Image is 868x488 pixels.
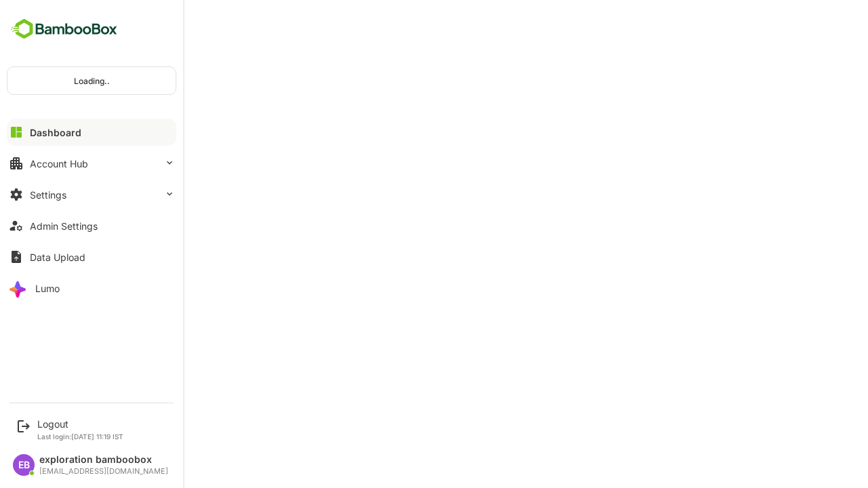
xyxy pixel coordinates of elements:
[7,67,176,94] div: Loading..
[30,158,88,169] div: Account Hub
[7,119,176,146] button: Dashboard
[7,181,176,208] button: Settings
[39,467,168,476] div: [EMAIL_ADDRESS][DOMAIN_NAME]
[7,16,121,42] img: BambooboxFullLogoMark.5f36c76dfaba33ec1ec1367b70bb1252.svg
[30,127,81,138] div: Dashboard
[37,432,123,441] p: Last login: [DATE] 11:19 IST
[39,454,168,466] div: exploration bamboobox
[13,454,35,476] div: EB
[30,220,98,232] div: Admin Settings
[7,274,176,302] button: Lumo
[37,418,123,430] div: Logout
[7,150,176,177] button: Account Hub
[35,283,60,294] div: Lumo
[30,189,66,201] div: Settings
[30,251,85,263] div: Data Upload
[7,243,176,270] button: Data Upload
[7,212,176,239] button: Admin Settings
